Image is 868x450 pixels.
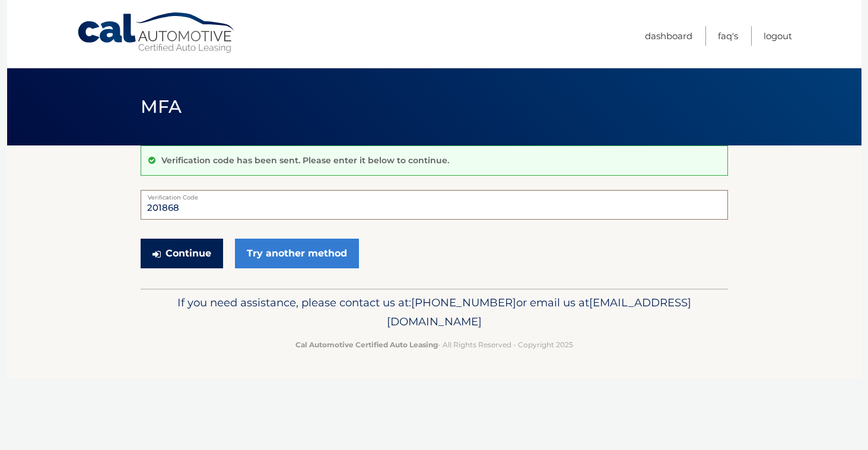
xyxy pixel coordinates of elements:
[77,12,237,54] a: Cal Automotive
[387,296,691,328] span: [EMAIL_ADDRESS][DOMAIN_NAME]
[141,239,223,268] button: Continue
[764,26,792,46] a: Logout
[718,26,738,46] a: FAQ's
[235,239,359,268] a: Try another method
[148,293,720,331] p: If you need assistance, please contact us at: or email us at
[141,96,182,118] span: MFA
[411,296,516,309] span: [PHONE_NUMBER]
[141,190,728,199] label: Verification Code
[148,338,720,351] p: - All Rights Reserved - Copyright 2025
[645,26,692,46] a: Dashboard
[295,340,438,349] strong: Cal Automotive Certified Auto Leasing
[141,190,728,220] input: Verification Code
[161,155,449,166] p: Verification code has been sent. Please enter it below to continue.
